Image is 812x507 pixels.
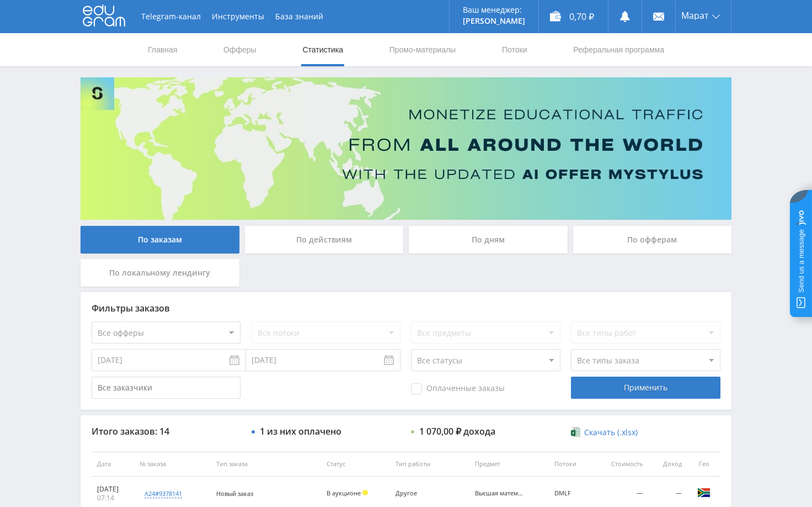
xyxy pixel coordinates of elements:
a: Промо-материалы [388,33,457,66]
img: xlsx [571,426,580,437]
div: DMLF [554,490,587,497]
div: 1 из них оплачено [260,426,341,436]
div: 07:14 [97,494,129,503]
th: Потоки [549,452,592,477]
a: Статистика [301,33,344,66]
span: Холд [362,490,368,495]
th: № заказа [134,452,211,477]
a: Потоки [501,33,528,66]
div: По дням [409,226,568,254]
span: Скачать (.xlsx) [584,428,638,437]
span: Оплаченные заказы [411,383,505,394]
th: Статус [321,452,390,477]
div: 1 070,00 ₽ дохода [419,426,495,436]
p: [PERSON_NAME] [463,17,525,25]
a: Скачать (.xlsx) [571,427,637,438]
div: По локальному лендингу [81,259,239,287]
th: Тип заказа [211,452,321,477]
p: Ваш менеджер: [463,6,525,14]
div: По заказам [81,226,239,254]
div: По действиям [245,226,404,254]
th: Тип работы [390,452,469,477]
img: zaf.png [697,486,710,499]
div: Другое [396,490,445,497]
th: Стоимость [592,452,648,477]
div: Фильтры заказов [92,303,720,313]
div: Итого заказов: 14 [92,426,241,436]
a: Реферальная программа [572,33,665,66]
th: Дата [92,452,134,477]
div: [DATE] [97,485,129,494]
div: Применить [571,377,720,399]
div: По офферам [573,226,732,254]
img: Banner [81,77,731,220]
span: В аукционе [327,489,361,497]
th: Доход [648,452,687,477]
div: Высшая математика [475,490,525,497]
div: a24#9378141 [145,489,182,498]
input: Все заказчики [92,377,241,399]
span: Новый заказ [216,489,253,498]
a: Офферы [222,33,258,66]
th: Гео [687,452,720,477]
th: Предмет [469,452,549,477]
span: Марат [681,11,709,20]
a: Главная [147,33,178,66]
